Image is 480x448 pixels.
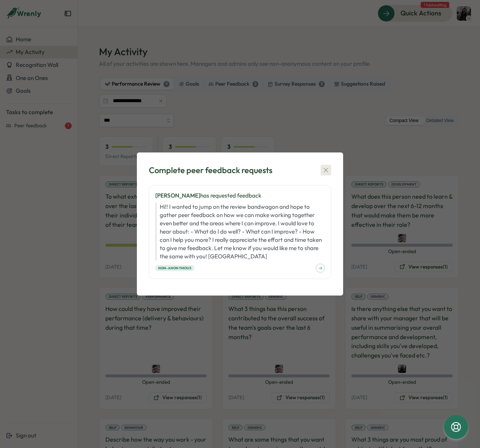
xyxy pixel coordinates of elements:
a: [PERSON_NAME]has requested feedback Hi!! I wanted to jump on the review bandwagon and hope to gat... [149,185,331,279]
p: has requested feedback [155,192,325,200]
p: Hi!! I wanted to jump on the review bandwagon and hope to gather peer feedback on how we can make... [155,203,325,261]
span: [PERSON_NAME] [155,192,200,199]
div: Complete peer feedback requests [149,164,272,176]
span: Non-anonymous [158,265,191,271]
